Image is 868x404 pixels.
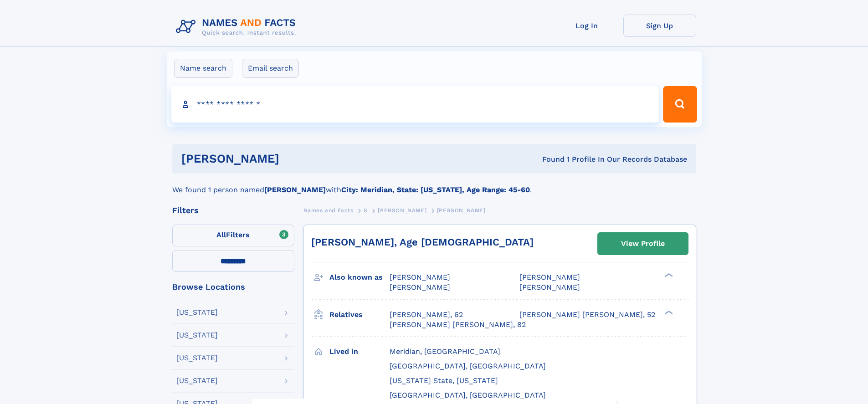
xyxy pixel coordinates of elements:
[663,309,673,315] div: ❯
[176,354,218,362] div: [US_STATE]
[311,236,534,248] a: [PERSON_NAME], Age [DEMOGRAPHIC_DATA]
[623,15,696,37] a: Sign Up
[329,307,390,322] h3: Relatives
[390,362,546,370] span: [GEOGRAPHIC_DATA], [GEOGRAPHIC_DATA]
[378,207,426,214] span: [PERSON_NAME]
[390,273,450,281] span: [PERSON_NAME]
[303,205,354,216] a: Names and Facts
[519,310,655,320] a: [PERSON_NAME] [PERSON_NAME], 52
[181,153,411,164] h1: [PERSON_NAME]
[329,344,390,359] h3: Lived in
[411,154,687,164] div: Found 1 Profile In Our Records Database
[176,377,218,384] div: [US_STATE]
[378,205,426,216] a: [PERSON_NAME]
[172,15,303,39] img: Logo Names and Facts
[550,15,623,37] a: Log In
[519,283,580,291] span: [PERSON_NAME]
[174,59,232,78] label: Name search
[264,185,326,194] b: [PERSON_NAME]
[598,233,688,255] a: View Profile
[390,283,450,291] span: [PERSON_NAME]
[663,272,673,278] div: ❯
[341,185,530,194] b: City: Meridian, State: [US_STATE], Age Range: 45-60
[172,174,696,195] div: We found 1 person named with .
[390,320,526,330] a: [PERSON_NAME] [PERSON_NAME], 82
[390,391,546,399] span: [GEOGRAPHIC_DATA], [GEOGRAPHIC_DATA]
[390,310,463,320] a: [PERSON_NAME], 62
[390,347,500,356] span: Meridian, [GEOGRAPHIC_DATA]
[172,225,294,246] label: Filters
[621,233,665,254] div: View Profile
[663,86,697,123] button: Search Button
[437,207,486,214] span: [PERSON_NAME]
[390,376,498,385] span: [US_STATE] State, [US_STATE]
[216,230,226,239] span: All
[364,205,368,216] a: S
[172,206,294,215] div: Filters
[176,332,218,339] div: [US_STATE]
[519,273,580,281] span: [PERSON_NAME]
[172,283,294,291] div: Browse Locations
[242,59,299,78] label: Email search
[329,270,390,285] h3: Also known as
[364,207,368,214] span: S
[171,86,659,123] input: search input
[176,309,218,316] div: [US_STATE]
